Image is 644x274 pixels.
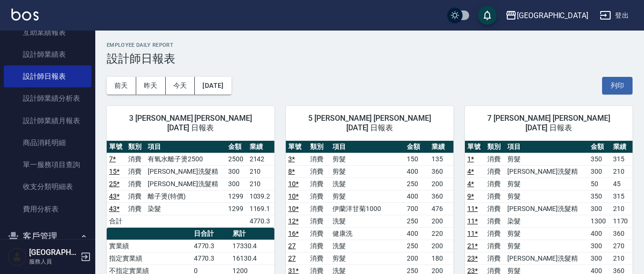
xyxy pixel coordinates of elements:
[136,77,166,95] button: 昨天
[107,141,126,153] th: 單號
[166,77,195,95] button: 今天
[126,190,145,202] td: 消費
[4,21,91,43] a: 互助業績報表
[230,252,274,264] td: 16130.4
[230,240,274,252] td: 17330.4
[145,141,226,153] th: 項目
[485,202,505,215] td: 消費
[330,252,404,264] td: 剪髮
[485,240,505,252] td: 消費
[404,165,429,178] td: 400
[404,240,429,252] td: 250
[485,227,505,240] td: 消費
[330,240,404,252] td: 洗髮
[330,227,404,240] td: 健康洗
[505,240,588,252] td: 剪髮
[505,153,588,165] td: 剪髮
[330,202,404,215] td: 伊蘭洋甘菊1000
[145,190,226,202] td: 離子燙(特價)
[611,215,633,227] td: 1170
[611,202,633,215] td: 210
[465,141,485,153] th: 單號
[429,165,453,178] td: 360
[8,247,27,266] img: Person
[404,215,429,227] td: 250
[588,215,610,227] td: 1300
[107,77,136,95] button: 前天
[308,141,331,153] th: 類別
[308,240,331,252] td: 消費
[588,227,610,240] td: 400
[611,141,633,153] th: 業績
[330,190,404,202] td: 剪髮
[191,252,230,264] td: 4770.3
[226,141,247,153] th: 金額
[145,153,226,165] td: 有氧水離子燙2500
[485,165,505,178] td: 消費
[611,240,633,252] td: 270
[588,240,610,252] td: 300
[505,202,588,215] td: [PERSON_NAME]洗髮精
[429,240,453,252] td: 200
[226,190,247,202] td: 1299
[230,228,274,240] th: 累計
[505,215,588,227] td: 染髮
[485,178,505,190] td: 消費
[226,178,247,190] td: 300
[247,141,274,153] th: 業績
[226,165,247,178] td: 300
[226,202,247,215] td: 1299
[611,190,633,202] td: 315
[191,240,230,252] td: 4770.3
[107,42,633,48] h2: Employee Daily Report
[286,141,308,153] th: 單號
[107,240,191,252] td: 實業績
[611,227,633,240] td: 360
[588,202,610,215] td: 300
[485,141,505,153] th: 類別
[29,257,78,266] p: 服務人員
[126,202,145,215] td: 消費
[4,43,91,65] a: 設計師業績表
[485,153,505,165] td: 消費
[145,165,226,178] td: [PERSON_NAME]洗髮精
[588,165,610,178] td: 300
[4,154,91,176] a: 單一服務項目查詢
[11,9,39,21] img: Logo
[429,202,453,215] td: 476
[429,190,453,202] td: 360
[297,114,442,133] span: 5 [PERSON_NAME] [PERSON_NAME] [DATE] 日報表
[107,141,274,228] table: a dense table
[602,77,633,95] button: 列印
[505,252,588,264] td: [PERSON_NAME]洗髮精
[611,153,633,165] td: 315
[145,202,226,215] td: 染髮
[502,6,592,25] button: [GEOGRAPHIC_DATA]
[126,178,145,190] td: 消費
[330,178,404,190] td: 洗髮
[404,141,429,153] th: 金額
[288,242,296,250] a: 27
[517,10,588,21] div: [GEOGRAPHIC_DATA]
[247,215,274,227] td: 4770.3
[126,153,145,165] td: 消費
[247,165,274,178] td: 210
[429,252,453,264] td: 180
[308,178,331,190] td: 消費
[4,176,91,198] a: 收支分類明細表
[588,141,610,153] th: 金額
[404,153,429,165] td: 150
[107,52,633,65] h3: 設計師日報表
[226,153,247,165] td: 2500
[476,114,621,133] span: 7 [PERSON_NAME] [PERSON_NAME] [DATE] 日報表
[330,215,404,227] td: 洗髮
[611,165,633,178] td: 210
[29,248,78,257] h5: [GEOGRAPHIC_DATA]
[4,132,91,154] a: 商品消耗明細
[588,153,610,165] td: 350
[107,252,191,264] td: 指定實業績
[404,252,429,264] td: 200
[4,87,91,109] a: 設計師業績分析表
[4,224,91,249] button: 客戶管理
[308,153,331,165] td: 消費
